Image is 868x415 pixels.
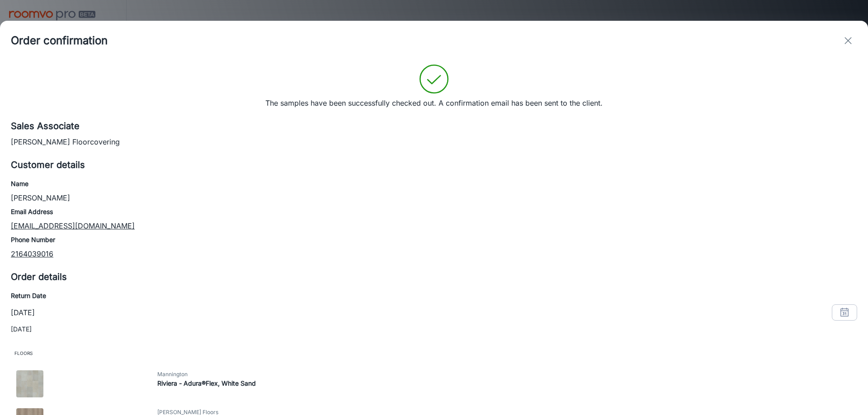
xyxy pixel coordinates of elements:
a: 2164039016 [11,249,53,258]
span: Floors [11,345,857,361]
h5: Sales Associate [11,119,857,133]
a: [EMAIL_ADDRESS][DOMAIN_NAME] [11,221,135,230]
p: [DATE] [11,307,35,318]
h6: Return Date [11,291,857,301]
button: exit [839,32,857,50]
h5: Order details [11,270,857,284]
h6: Email Address [11,207,857,217]
p: [DATE] [11,324,857,334]
h6: Phone Number [11,235,857,245]
h6: Riviera - Adura®Flex, White Sand [157,378,859,388]
h5: Customer details [11,158,857,172]
span: Mannington [157,370,859,378]
img: Riviera - Adura®Flex, White Sand [16,370,43,397]
p: [PERSON_NAME] [11,192,857,203]
p: [PERSON_NAME] Floorcovering [11,136,857,147]
p: The samples have been successfully checked out. A confirmation email has been sent to the client. [265,98,603,108]
h4: Order confirmation [11,33,108,49]
h6: Name [11,179,857,189]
